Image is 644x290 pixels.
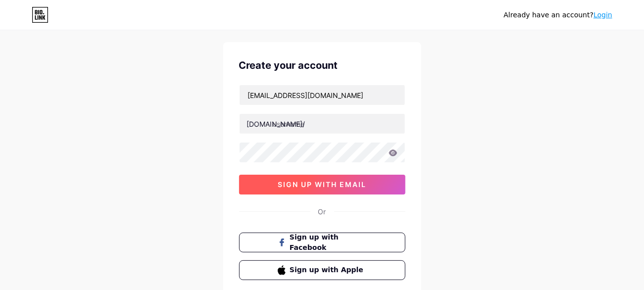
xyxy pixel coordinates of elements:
[239,233,405,252] button: Sign up with Facebook
[240,85,405,105] input: Email
[239,58,405,73] div: Create your account
[240,114,405,134] input: username
[290,232,366,253] span: Sign up with Facebook
[290,265,366,275] span: Sign up with Apple
[594,11,612,19] a: Login
[239,175,405,194] button: sign up with email
[318,206,326,217] div: Or
[278,180,366,189] span: sign up with email
[247,119,305,129] div: [DOMAIN_NAME]/
[239,260,405,280] button: Sign up with Apple
[504,10,612,20] div: Already have an account?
